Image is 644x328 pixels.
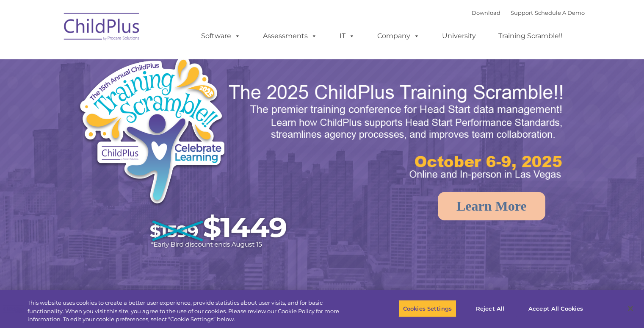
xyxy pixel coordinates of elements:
[438,192,545,220] a: Learn More
[472,9,585,16] font: |
[511,9,533,16] a: Support
[524,300,588,317] button: Accept All Cookies
[535,9,585,16] a: Schedule A Demo
[28,299,354,324] div: This website uses cookies to create a better user experience, provide statistics about user visit...
[434,28,484,44] a: University
[464,300,517,317] button: Reject All
[193,28,249,44] a: Software
[472,9,500,16] a: Download
[490,28,571,44] a: Training Scramble!!
[369,28,428,44] a: Company
[60,7,144,49] img: ChildPlus by Procare Solutions
[331,28,363,44] a: IT
[398,300,456,317] button: Cookies Settings
[254,28,326,44] a: Assessments
[621,299,640,318] button: Close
